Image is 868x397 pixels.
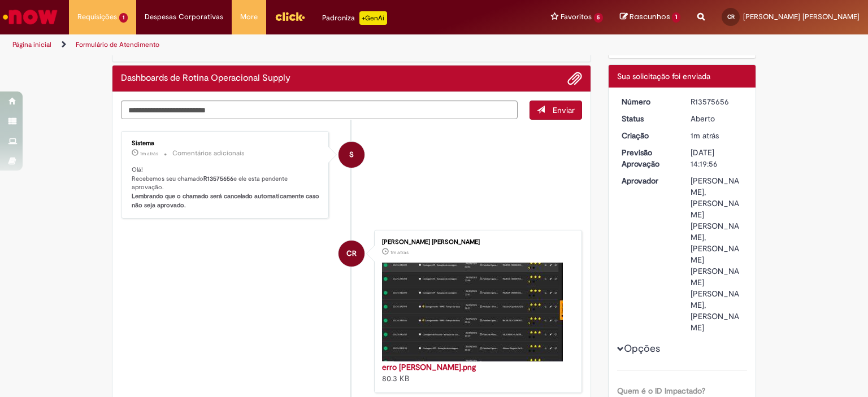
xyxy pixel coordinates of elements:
[132,192,321,210] b: Lembrando que o chamado será cancelado automaticamente caso não seja aprovado.
[338,241,364,267] div: Caio De Freitas Ramalho
[132,165,320,210] p: Olá! Recebemos seu chamado e ele esta pendente aprovação.
[349,141,354,168] span: S
[530,101,582,120] button: Enviar
[617,71,710,81] span: Sua solicitação foi enviada
[613,96,683,107] dt: Número
[691,96,743,107] div: R13575656
[121,73,290,84] h2: Dashboards de Rotina Operacional Supply Histórico de tíquete
[275,8,305,25] img: click_logo_yellow_360x200.png
[77,11,117,23] span: Requisições
[76,40,159,49] a: Formulário de Atendimento
[613,147,683,169] dt: Previsão Aprovação
[691,130,719,141] time: 29/09/2025 10:19:56
[346,240,357,267] span: CR
[382,361,570,384] div: 80.3 KB
[613,130,683,141] dt: Criação
[390,249,409,256] span: 1m atrás
[203,174,233,183] b: R13575656
[240,11,258,23] span: More
[119,13,128,23] span: 1
[672,12,680,23] span: 1
[132,140,320,147] div: Sistema
[140,150,158,157] time: 29/09/2025 10:20:12
[322,11,387,25] div: Padroniza
[8,34,570,55] ul: Trilhas de página
[172,149,245,158] small: Comentários adicionais
[567,71,582,86] button: Adicionar anexos
[382,362,476,372] a: erro [PERSON_NAME].png
[121,101,518,120] textarea: Digite sua mensagem aqui...
[691,113,743,124] div: Aberto
[743,12,860,21] span: [PERSON_NAME] [PERSON_NAME]
[359,11,387,25] p: +GenAi
[617,386,705,396] b: Quem é o ID Impactado?
[727,13,735,20] span: CR
[338,142,364,168] div: System
[620,12,680,23] a: Rascunhos
[691,175,743,333] div: [PERSON_NAME], [PERSON_NAME] [PERSON_NAME], [PERSON_NAME] [PERSON_NAME] [PERSON_NAME], [PERSON_NAME]
[1,6,59,28] img: ServiceNow
[12,40,51,49] a: Página inicial
[561,11,592,23] span: Favoritos
[691,147,743,169] div: [DATE] 14:19:56
[140,150,158,157] span: 1m atrás
[594,13,604,23] span: 5
[613,175,683,186] dt: Aprovador
[390,249,409,256] time: 29/09/2025 10:19:54
[691,130,743,141] div: 29/09/2025 10:19:56
[613,113,683,124] dt: Status
[630,11,670,22] span: Rascunhos
[382,239,570,246] div: [PERSON_NAME] [PERSON_NAME]
[691,130,719,141] span: 1m atrás
[553,105,575,115] span: Enviar
[145,11,223,23] span: Despesas Corporativas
